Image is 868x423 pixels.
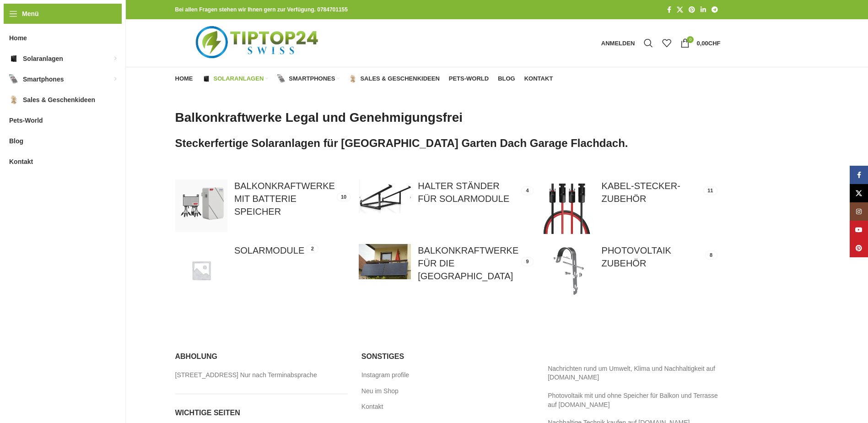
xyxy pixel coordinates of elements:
[524,75,553,82] span: Kontakt
[361,402,384,412] a: Kontakt
[175,39,341,46] a: Logo der Website
[664,4,674,16] a: Facebook Social Link
[850,166,868,184] a: Facebook Social Link
[850,221,868,239] a: YouTube Social Link
[277,75,286,83] img: Smartphones
[175,108,721,126] h1: Balkonkraftwerke Legal und Genehmigungsfrei
[175,75,193,82] span: Home
[22,9,39,19] span: Menü
[548,365,715,381] a: Nachrichten rund um Umwelt, Klima und Nachhaltigkeit auf [DOMAIN_NAME]
[361,352,534,362] h5: Sonstiges
[850,202,868,221] a: Instagram Social Link
[175,70,193,88] a: Home
[175,352,348,362] h5: Abholung
[175,136,721,151] h2: Steckerfertige Solaranlagen für [GEOGRAPHIC_DATA] Garten Dach Garage Flachdach.
[361,387,399,396] a: Neu im Shop
[9,112,43,129] span: Pets-World
[9,54,18,63] img: Solaranlagen
[349,75,357,83] img: Sales & Geschenkideen
[9,95,18,104] img: Sales & Geschenkideen
[676,34,725,52] a: 0 0,00CHF
[23,50,63,67] span: Solaranlagen
[171,70,558,88] div: Hauptnavigation
[850,239,868,257] a: Pinterest Social Link
[277,70,340,88] a: Smartphones
[696,40,720,47] bdi: 0,00
[601,40,635,46] span: Anmelden
[449,75,489,82] span: Pets-World
[658,34,676,52] div: Meine Wunschliste
[708,40,721,47] span: CHF
[9,75,18,84] img: Smartphones
[23,92,95,108] span: Sales & Geschenkideen
[597,34,640,52] a: Anmelden
[639,34,658,52] a: Suche
[548,392,718,408] a: Photovoltaik mit und ohne Speicher für Balkon und Terrasse auf [DOMAIN_NAME]
[349,70,439,88] a: Sales & Geschenkideen
[9,30,27,46] span: Home
[361,371,410,380] a: Instagram profile
[202,75,210,83] img: Solaranlagen
[9,153,33,170] span: Kontakt
[175,6,348,13] strong: Bei allen Fragen stehen wir Ihnen gern zur Verfügung. 0784701155
[175,371,318,380] a: [STREET_ADDRESS] Nur nach Terminabsprache
[524,70,553,88] a: Kontakt
[175,408,348,418] h5: Wichtige seiten
[686,4,698,16] a: Pinterest Social Link
[674,4,686,16] a: X Social Link
[202,70,269,88] a: Solaranlagen
[709,4,721,16] a: Telegram Social Link
[175,19,341,67] img: Tiptop24 Nachhaltige & Faire Produkte
[23,71,64,87] span: Smartphones
[498,70,515,88] a: Blog
[360,75,439,82] span: Sales & Geschenkideen
[289,75,335,82] span: Smartphones
[850,184,868,202] a: X Social Link
[498,75,515,82] span: Blog
[449,70,489,88] a: Pets-World
[214,75,264,82] span: Solaranlagen
[687,36,694,43] span: 0
[698,4,709,16] a: LinkedIn Social Link
[9,133,23,149] span: Blog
